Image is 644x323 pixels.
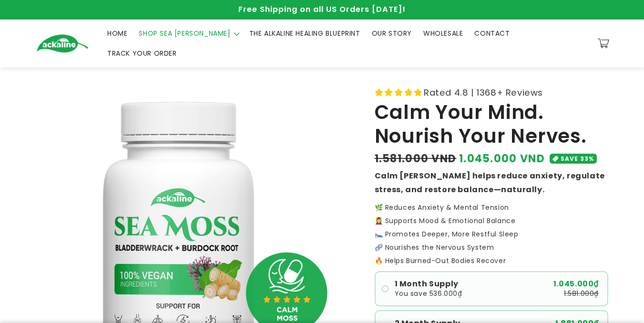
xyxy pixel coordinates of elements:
[375,151,457,166] s: 1.581.000 VND
[424,85,543,100] span: Rated 4.8 | 1368+ Reviews
[418,23,469,43] a: WHOLESALE
[469,23,515,43] a: CONTACT
[561,154,594,164] span: SAVE 33%
[474,29,510,38] span: CONTACT
[139,29,230,38] span: SHOP SEA [PERSON_NAME]
[395,280,459,288] span: 1 Month Supply
[238,4,406,15] span: Free Shipping on all US Orders [DATE]!
[107,49,177,58] span: TRACK YOUR ORDER
[564,290,599,297] span: 1.581.000₫
[372,29,412,38] span: OUR STORY
[133,23,243,43] summary: SHOP SEA [PERSON_NAME]
[375,170,605,195] strong: Calm [PERSON_NAME] helps reduce anxiety, regulate stress, and restore balance—naturally.
[375,100,608,148] h1: Calm Your Mind. Nourish Your Nerves.
[395,290,462,297] span: You save 536.000₫
[102,43,183,63] a: TRACK YOUR ORDER
[36,34,89,53] img: Ackaline
[107,29,127,38] span: HOME
[459,151,545,166] span: 1.045.000 VND
[375,204,608,251] p: 🌿 Reduces Anxiety & Mental Tension 💆‍♀️ Supports Mood & Emotional Balance 🛌 Promotes Deeper, More...
[366,23,418,43] a: OUR STORY
[244,23,366,43] a: THE ALKALINE HEALING BLUEPRINT
[423,29,463,38] span: WHOLESALE
[102,23,133,43] a: HOME
[249,29,360,38] span: THE ALKALINE HEALING BLUEPRINT
[375,257,608,264] p: 🔥 Helps Burned-Out Bodies Recover
[553,280,599,288] span: 1.045.000₫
